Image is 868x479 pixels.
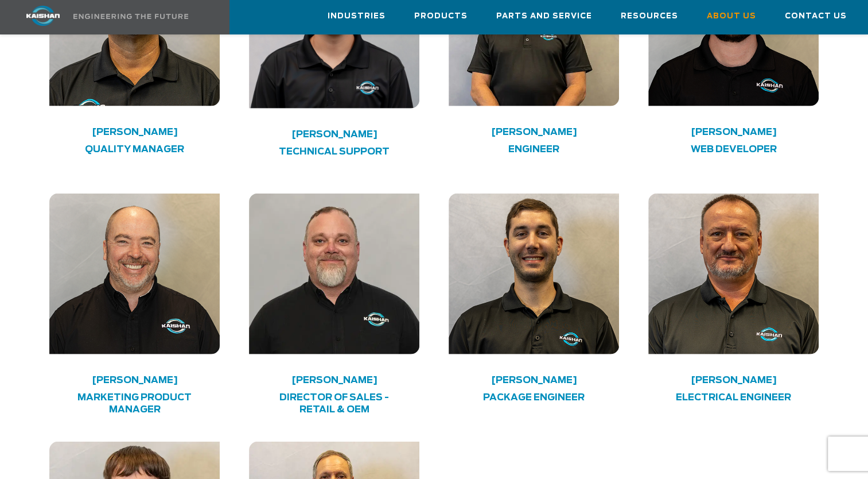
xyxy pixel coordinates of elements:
[67,377,203,383] h4: [PERSON_NAME]
[449,194,618,354] img: kaishan employee
[707,10,756,23] span: About Us
[266,132,402,137] h4: [PERSON_NAME]
[266,377,402,383] h4: [PERSON_NAME]
[665,377,801,383] h4: [PERSON_NAME]
[414,1,468,32] a: Products
[466,377,602,383] h4: [PERSON_NAME]
[414,10,468,23] span: Products
[328,10,386,23] span: Industries
[621,1,678,32] a: Resources
[67,129,203,135] h4: [PERSON_NAME]
[466,392,602,404] h4: Package Engineer
[249,194,419,354] img: About Us
[266,146,402,158] h4: Technical Support
[785,1,847,32] a: Contact Us
[266,392,402,416] h4: Director of Sales - Retail & OEM
[665,144,801,156] h4: Web Developer
[466,144,602,156] h4: Engineer
[496,1,592,32] a: Parts and Service
[328,1,386,32] a: Industries
[49,194,219,354] img: kaishan employee
[665,392,801,404] h4: Electrical Engineer
[707,1,756,32] a: About Us
[73,14,188,19] img: Engineering the future
[648,194,818,354] img: kaishan employee
[496,10,592,23] span: Parts and Service
[67,392,203,416] h4: Marketing Product Manager
[67,144,203,156] h4: Quality Manager
[466,129,602,135] h4: [PERSON_NAME]
[665,129,801,135] h4: [PERSON_NAME]
[621,10,678,23] span: Resources
[785,10,847,23] span: Contact Us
